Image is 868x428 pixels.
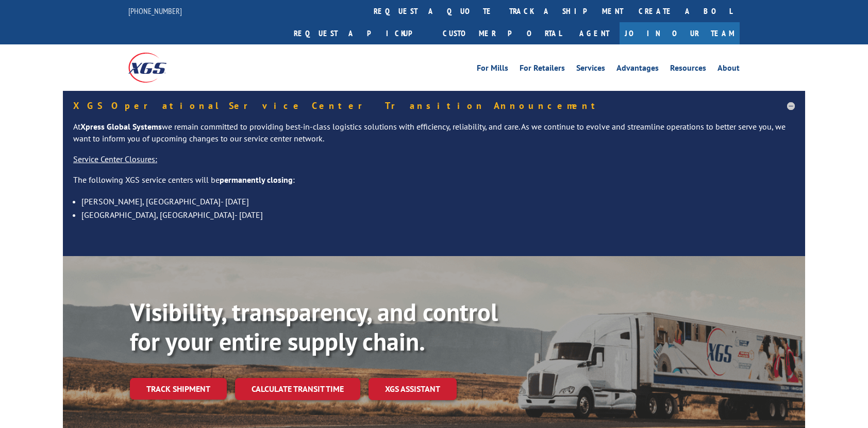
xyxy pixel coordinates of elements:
[576,64,605,75] a: Services
[128,6,182,16] a: [PHONE_NUMBER]
[670,64,706,75] a: Resources
[717,64,740,75] a: About
[220,175,293,185] strong: permanently closing
[73,154,157,164] u: Service Center Closures:
[286,22,435,44] a: Request a pickup
[81,195,795,208] li: [PERSON_NAME], [GEOGRAPHIC_DATA]- [DATE]
[520,64,565,75] a: For Retailers
[369,378,457,400] a: XGS ASSISTANT
[235,378,360,400] a: Calculate transit time
[130,296,498,358] b: Visibility, transparency, and control for your entire supply chain.
[477,64,508,75] a: For Mills
[73,121,795,154] p: At we remain committed to providing best-in-class logistics solutions with efficiency, reliabilit...
[80,121,162,132] strong: Xpress Global Systems
[73,101,795,110] h5: XGS Operational Service Center Transition Announcement
[81,208,795,221] li: [GEOGRAPHIC_DATA], [GEOGRAPHIC_DATA]- [DATE]
[435,22,569,44] a: Customer Portal
[73,174,795,195] p: The following XGS service centers will be :
[620,22,740,44] a: Join Our Team
[569,22,620,44] a: Agent
[130,378,227,400] a: Track shipment
[616,64,659,75] a: Advantages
